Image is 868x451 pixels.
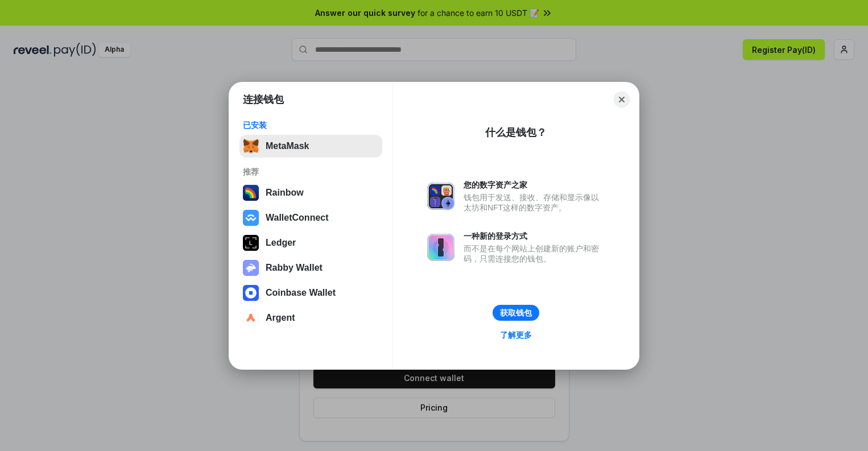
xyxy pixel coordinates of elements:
div: Rabby Wallet [266,263,323,273]
div: Coinbase Wallet [266,288,336,298]
div: Rainbow [266,188,304,198]
div: 一种新的登录方式 [464,231,605,241]
div: Argent [266,313,295,323]
img: svg+xml,%3Csvg%20width%3D%22120%22%20height%3D%22120%22%20viewBox%3D%220%200%20120%20120%22%20fil... [243,185,259,201]
button: MetaMask [239,135,382,158]
img: svg+xml,%3Csvg%20width%3D%2228%22%20height%3D%2228%22%20viewBox%3D%220%200%2028%2028%22%20fill%3D... [243,210,259,226]
button: Coinbase Wallet [239,282,382,304]
a: 了解更多 [493,328,539,342]
button: WalletConnect [239,206,382,229]
button: Rainbow [239,181,382,204]
img: svg+xml,%3Csvg%20xmlns%3D%22http%3A%2F%2Fwww.w3.org%2F2000%2Fsvg%22%20fill%3D%22none%22%20viewBox... [427,183,454,210]
button: Ledger [239,231,382,254]
button: Close [614,92,630,107]
div: 获取钱包 [500,308,532,318]
img: svg+xml,%3Csvg%20xmlns%3D%22http%3A%2F%2Fwww.w3.org%2F2000%2Fsvg%22%20fill%3D%22none%22%20viewBox... [427,234,454,261]
img: svg+xml,%3Csvg%20xmlns%3D%22http%3A%2F%2Fwww.w3.org%2F2000%2Fsvg%22%20width%3D%2228%22%20height%3... [243,235,259,251]
button: Rabby Wallet [239,256,382,279]
div: 钱包用于发送、接收、存储和显示像以太坊和NFT这样的数字资产。 [464,192,605,213]
div: 您的数字资产之家 [464,180,605,190]
div: WalletConnect [266,213,329,223]
div: 已安装 [243,120,379,130]
img: svg+xml,%3Csvg%20width%3D%2228%22%20height%3D%2228%22%20viewBox%3D%220%200%2028%2028%22%20fill%3D... [243,310,259,326]
div: 什么是钱包？ [485,126,547,139]
div: 了解更多 [500,330,532,340]
div: 推荐 [243,167,379,177]
h1: 连接钱包 [243,93,284,106]
img: svg+xml,%3Csvg%20xmlns%3D%22http%3A%2F%2Fwww.w3.org%2F2000%2Fsvg%22%20fill%3D%22none%22%20viewBox... [243,260,259,276]
div: Ledger [266,238,296,248]
div: 而不是在每个网站上创建新的账户和密码，只需连接您的钱包。 [464,243,605,264]
img: svg+xml,%3Csvg%20fill%3D%22none%22%20height%3D%2233%22%20viewBox%3D%220%200%2035%2033%22%20width%... [243,138,259,154]
button: 获取钱包 [493,305,539,321]
div: MetaMask [266,141,309,151]
button: Argent [239,307,382,329]
img: svg+xml,%3Csvg%20width%3D%2228%22%20height%3D%2228%22%20viewBox%3D%220%200%2028%2028%22%20fill%3D... [243,285,259,301]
